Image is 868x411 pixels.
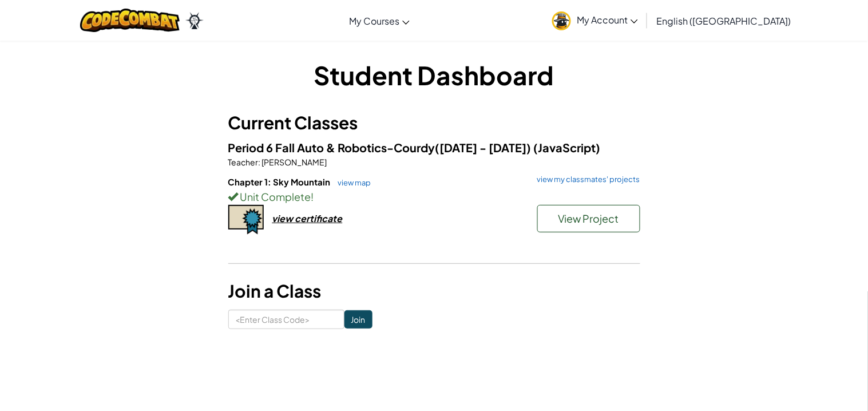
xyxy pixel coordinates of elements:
[532,176,640,183] a: view my classmates' projects
[546,2,644,38] a: My Account
[577,14,638,26] span: My Account
[80,9,180,32] img: CodeCombat logo
[239,190,311,203] span: Unit Complete
[534,140,601,155] span: (JavaScript)
[228,212,343,224] a: view certificate
[228,110,640,136] h3: Current Classes
[259,157,261,167] span: :
[537,205,640,232] button: View Project
[272,212,343,224] div: view certificate
[311,190,314,203] span: !
[228,157,259,167] span: Teacher
[228,140,534,155] span: Period 6 Fall Auto & Robotics-Courdy([DATE] - [DATE])
[228,57,640,93] h1: Student Dashboard
[228,278,640,304] h3: Join a Class
[228,205,264,235] img: certificate-icon.png
[228,176,332,187] span: Chapter 1: Sky Mountain
[343,5,415,36] a: My Courses
[185,12,204,29] img: Ozaria
[552,11,571,30] img: avatar
[349,15,399,27] span: My Courses
[261,157,327,167] span: [PERSON_NAME]
[558,212,619,225] span: View Project
[651,5,796,36] a: English ([GEOGRAPHIC_DATA])
[332,178,371,187] a: view map
[656,15,791,27] span: English ([GEOGRAPHIC_DATA])
[344,310,372,329] input: Join
[228,310,344,329] input: <Enter Class Code>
